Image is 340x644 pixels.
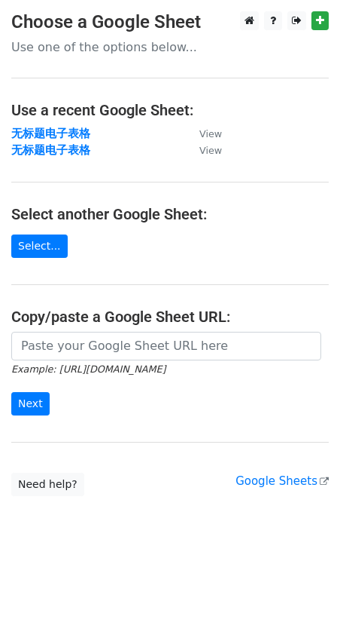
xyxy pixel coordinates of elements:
a: 无标题电子表格 [11,127,90,140]
small: View [199,128,222,140]
a: Google Sheets [235,474,329,488]
h4: Copy/paste a Google Sheet URL: [11,308,329,326]
input: Paste your Google Sheet URL here [11,332,321,360]
h3: Choose a Google Sheet [11,11,329,33]
a: View [184,143,222,157]
h4: Use a recent Google Sheet: [11,101,329,119]
p: Use one of the options below... [11,39,329,55]
a: Select... [11,235,68,258]
a: Need help? [11,473,84,496]
small: Example: [URL][DOMAIN_NAME] [11,363,165,375]
h4: Select another Google Sheet: [11,205,329,223]
input: Next [11,392,50,416]
a: 无标题电子表格 [11,143,90,157]
small: View [199,145,222,156]
a: View [184,127,222,140]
